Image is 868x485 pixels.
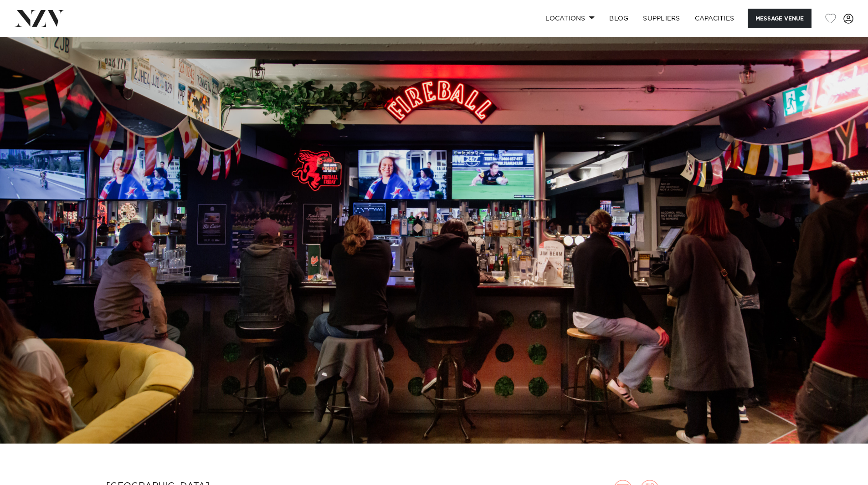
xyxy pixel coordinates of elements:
[688,9,742,28] a: Capacities
[538,9,602,28] a: Locations
[636,9,687,28] a: SUPPLIERS
[15,10,64,26] img: nzv-logo.png
[748,9,812,28] button: Message Venue
[602,9,636,28] a: BLOG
